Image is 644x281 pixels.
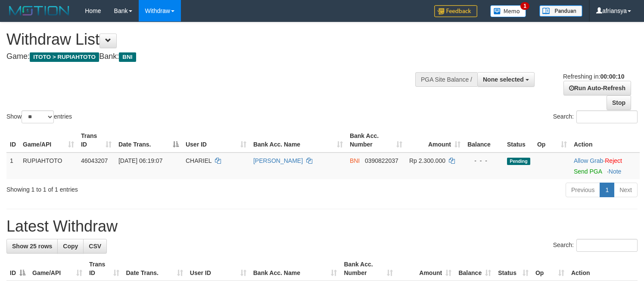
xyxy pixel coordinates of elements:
th: Game/API: activate to sort column ascending [19,128,78,153]
span: None selected [483,76,524,83]
div: Showing 1 to 1 of 1 entries [6,182,262,194]
a: Reject [605,157,622,164]
th: Date Trans.: activate to sort column ascending [123,257,187,281]
th: Game/API: activate to sort column ascending [29,257,86,281]
th: Action [570,128,640,153]
span: CSV [89,243,101,250]
span: Show 25 rows [12,243,52,250]
a: CSV [83,239,107,254]
th: Bank Acc. Number: activate to sort column ascending [346,128,406,153]
div: - - - [467,156,500,165]
a: Show 25 rows [6,239,58,254]
th: Bank Acc. Name: activate to sort column ascending [250,128,346,153]
span: · [574,157,605,164]
th: ID: activate to sort column descending [6,257,29,281]
th: Op: activate to sort column ascending [534,128,570,153]
span: 46043207 [81,157,108,164]
span: [DATE] 06:19:07 [118,157,162,164]
span: BNI [350,157,360,164]
input: Search: [576,239,638,252]
strong: 00:00:10 [600,73,624,80]
th: Trans ID: activate to sort column ascending [78,128,115,153]
label: Search: [553,239,638,252]
img: Feedback.jpg [434,5,477,17]
th: Amount: activate to sort column ascending [406,128,464,153]
a: Allow Grab [574,157,603,164]
th: Bank Acc. Name: activate to sort column ascending [250,257,341,281]
img: Button%20Memo.svg [490,5,526,17]
th: Balance: activate to sort column ascending [455,257,495,281]
a: [PERSON_NAME] [253,157,303,164]
select: Showentries [22,110,54,123]
span: Refreshing in: [563,73,624,80]
input: Search: [576,110,638,123]
th: User ID: activate to sort column ascending [182,128,250,153]
a: Stop [607,95,631,110]
a: Run Auto-Refresh [563,81,631,95]
th: Action [568,257,638,281]
td: RUPIAHTOTO [19,153,78,179]
span: CHARIEL [186,157,212,164]
th: Date Trans.: activate to sort column descending [115,128,182,153]
a: Note [609,168,622,175]
span: 1 [520,2,529,10]
img: MOTION_logo.png [6,4,72,17]
a: Next [614,183,638,197]
span: Copy [63,243,78,250]
div: PGA Site Balance / [415,72,477,87]
label: Search: [553,110,638,123]
h1: Latest Withdraw [6,218,638,235]
th: ID [6,128,19,153]
span: Copy 0390822037 to clipboard [365,157,398,164]
td: 1 [6,153,19,179]
h4: Game: Bank: [6,52,421,61]
h1: Withdraw List [6,31,421,48]
th: Amount: activate to sort column ascending [396,257,455,281]
td: · [570,153,640,179]
span: Rp 2.300.000 [409,157,445,164]
a: Copy [57,239,84,254]
th: Balance [464,128,504,153]
span: Pending [507,158,530,165]
a: Previous [566,183,600,197]
th: Op: activate to sort column ascending [532,257,568,281]
a: 1 [600,183,614,197]
span: ITOTO > RUPIAHTOTO [30,52,99,62]
span: BNI [119,52,136,62]
th: Trans ID: activate to sort column ascending [86,257,123,281]
button: None selected [477,72,535,87]
th: Bank Acc. Number: activate to sort column ascending [340,257,396,281]
th: Status: activate to sort column ascending [495,257,532,281]
a: Send PGA [574,168,602,175]
th: Status [504,128,534,153]
th: User ID: activate to sort column ascending [187,257,250,281]
img: panduan.png [539,5,582,17]
label: Show entries [6,110,72,123]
